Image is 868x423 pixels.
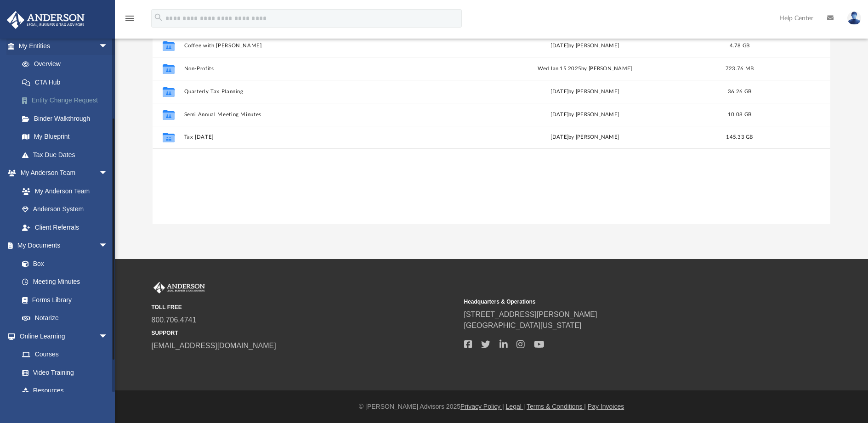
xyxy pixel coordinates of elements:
a: [GEOGRAPHIC_DATA][US_STATE] [464,321,582,329]
span: 10.08 GB [728,112,751,117]
a: Tax Due Dates [13,146,122,164]
a: Overview [13,55,122,73]
img: Anderson Advisors Platinum Portal [4,11,87,29]
a: Video Training [13,363,113,382]
a: Box [13,254,113,273]
button: Quarterly Tax Planning [184,89,448,95]
a: CTA Hub [13,73,122,91]
i: search [153,12,164,23]
a: 800.706.4741 [152,316,197,324]
a: Terms & Conditions | [527,403,586,410]
a: Online Learningarrow_drop_down [6,327,117,345]
span: arrow_drop_down [99,237,117,255]
small: TOLL FREE [152,303,458,311]
a: Resources [13,382,117,400]
a: Pay Invoices [588,403,624,410]
span: arrow_drop_down [99,37,117,56]
button: Semi Annual Meeting Minutes [184,112,448,118]
a: Anderson System [13,200,117,219]
a: My Blueprint [13,128,117,146]
span: 36.26 GB [728,89,751,94]
a: Client Referrals [13,218,117,237]
span: 723.76 MB [726,66,754,71]
div: [DATE] by [PERSON_NAME] [453,88,717,96]
div: [DATE] by [PERSON_NAME] [453,133,717,141]
a: My Anderson Teamarrow_drop_down [6,164,117,182]
a: My Anderson Team [13,182,113,200]
a: Courses [13,345,117,364]
a: Notarize [13,309,117,327]
span: arrow_drop_down [99,327,117,346]
button: Coffee with [PERSON_NAME] [184,43,448,49]
img: User Pic [847,11,861,25]
a: Forms Library [13,291,113,309]
div: [DATE] by [PERSON_NAME] [453,42,717,50]
a: [STREET_ADDRESS][PERSON_NAME] [464,310,597,318]
a: menu [124,17,135,24]
a: My Entitiesarrow_drop_down [6,37,122,55]
a: Legal | [506,403,525,410]
small: SUPPORT [152,329,458,337]
img: Anderson Advisors Platinum Portal [152,282,207,294]
small: Headquarters & Operations [464,298,770,306]
span: 4.78 GB [730,43,750,48]
span: 145.33 GB [726,135,753,140]
button: Non-Profits [184,66,448,72]
span: arrow_drop_down [99,164,117,183]
div: © [PERSON_NAME] Advisors 2025 [115,402,868,412]
a: Binder Walkthrough [13,109,122,128]
div: [DATE] by [PERSON_NAME] [453,111,717,119]
div: grid [153,34,830,224]
a: My Documentsarrow_drop_down [6,237,117,255]
a: Privacy Policy | [460,403,504,410]
i: menu [124,13,135,24]
a: Entity Change Request [13,91,122,110]
div: Wed Jan 15 2025 by [PERSON_NAME] [453,65,717,73]
button: Tax [DATE] [184,134,448,140]
a: Meeting Minutes [13,273,117,291]
a: [EMAIL_ADDRESS][DOMAIN_NAME] [152,342,276,350]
